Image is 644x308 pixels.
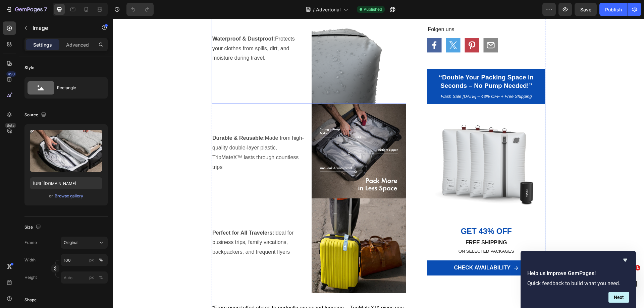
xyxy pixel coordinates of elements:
[580,7,591,12] span: Save
[89,274,94,281] div: px
[24,65,34,71] div: Style
[320,55,426,71] p: “Double Your Packing Space in Seconds – No Pump Needed!”
[328,75,419,80] i: Flash Sale [DATE] – 43% OFF + Free Shipping
[316,6,341,13] span: Advertorial
[320,207,427,219] div: Rich Text Editor. Editing area: main
[608,292,629,303] button: Next question
[24,223,42,232] div: Size
[3,3,50,16] button: 7
[199,85,293,180] img: gempages_586066319539962715-5642a411-38e9-4ce4-9132-81918665c533.jpg
[97,273,105,282] button: px
[99,116,152,122] strong: Durable & Reusable:
[61,254,108,266] input: px%
[24,257,36,263] label: Width
[5,123,16,128] div: Beta
[55,193,83,199] div: Browse gallery
[320,221,426,228] p: FREE SHIPPING
[88,256,96,264] button: %
[49,192,53,200] span: or
[319,54,427,72] h2: Rich Text Editor. Editing area: main
[527,256,629,303] div: Help us improve GemPages!
[57,80,98,96] div: Rectangle
[527,269,629,278] h2: Help us improve GemPages!
[44,5,47,13] p: 7
[30,177,102,189] input: https://example.com/image.jpg
[113,19,644,308] iframe: Design area
[33,41,52,48] p: Settings
[621,256,629,264] button: Hide survey
[24,111,48,120] div: Source
[320,230,426,236] p: ON SELECTED PACKAGES
[97,256,105,264] button: px
[319,74,427,81] div: Rich Text Editor. Editing area: main
[527,280,629,287] p: Quick feedback to build what you need.
[313,6,315,13] span: /
[635,265,640,270] span: 1
[99,274,103,281] div: %
[89,257,94,263] div: px
[24,240,37,246] label: Frame
[599,3,628,16] button: Publish
[320,208,426,218] p: GET 43% OFF
[64,240,78,246] span: Original
[314,85,432,203] img: gempages_586066319539962715-cbc035ec-ed6e-4d06-a017-991659dccb67.png
[6,71,16,77] div: 450
[30,130,102,172] img: preview-image
[605,6,622,13] div: Publish
[99,115,193,153] p: Made from high-quality double-layer plastic, TripMateX™ lasts through countless trips
[341,246,397,253] div: CHECK AVAILABILITY
[66,41,89,48] p: Advanced
[99,211,161,217] strong: Perfect for All Travelers:
[61,237,108,249] button: Original
[314,242,432,257] a: CHECK AVAILABILITY
[33,24,90,32] p: Image
[54,193,84,199] button: Browse gallery
[99,257,103,263] div: %
[126,3,154,16] div: Undo/Redo
[24,274,37,281] label: Height
[315,7,432,14] p: Folgen uns
[24,297,37,303] div: Shape
[575,3,597,16] button: Save
[99,209,193,238] p: Ideal for business trips, family vacations, backpackers, and frequent flyers
[199,180,293,274] img: gempages_586066319539962715-3144e17d-8099-4a23-a119-e976dd10042c.webp
[99,286,291,302] span: “From overstuffed chaos to perfectly organized luggage – TripMateX™ gives you more space, less st...
[364,6,382,12] span: Published
[88,273,96,282] button: %
[61,271,108,284] input: px%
